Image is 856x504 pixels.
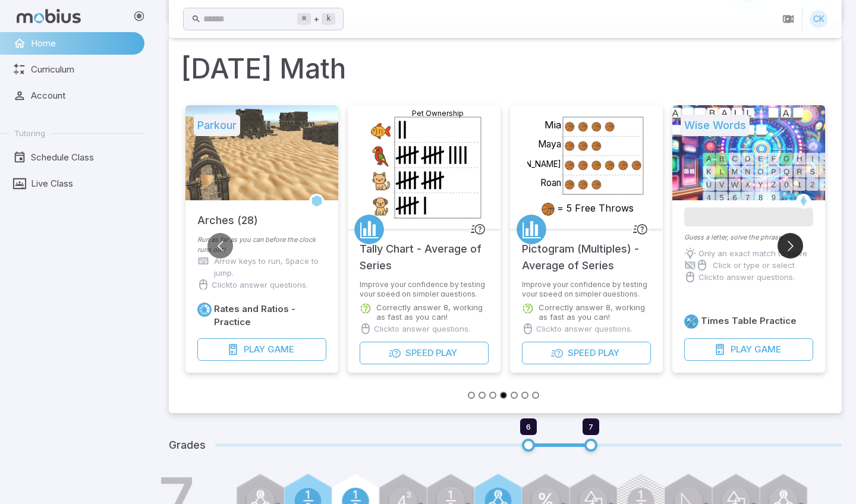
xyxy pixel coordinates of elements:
p: Improve your confidence by testing your speed on simpler questions. [360,280,489,297]
button: PlayGame [684,338,813,361]
h5: Arches (28) [197,200,258,229]
button: Go to slide 4 [500,392,507,399]
span: Speed [568,346,596,360]
span: Account [31,89,136,102]
h6: Times Table Practice [701,314,797,327]
span: Curriculum [31,63,136,76]
p: Improve your confidence by testing your speed on simpler questions. [522,280,651,297]
button: Go to slide 3 [489,392,496,399]
p: Click to answer questions. [212,279,308,291]
span: Live Class [31,177,136,190]
button: Go to slide 7 [532,392,539,399]
p: Click to answer questions. [698,271,795,283]
p: Correctly answer 8, working as fast as you can! [376,303,489,322]
span: Play [731,343,752,356]
button: Go to next slide [778,233,803,259]
span: Speed [405,346,433,360]
div: CK [810,10,827,28]
span: Game [754,343,781,356]
h5: Wise Words [681,115,750,136]
text: [PERSON_NAME] [496,159,561,168]
p: Correctly answer 8, working as fast as you can! [539,303,651,322]
span: Home [31,37,136,50]
h5: Pictogram (Multiples) - Average of Series [522,229,651,274]
text: Maya [538,138,561,150]
button: Go to previous slide [207,233,233,259]
span: 7 [588,422,593,431]
p: Click or type or select [713,259,795,271]
kbd: ⌘ [297,13,311,25]
button: PlayGame [197,338,326,361]
button: Go to slide 6 [521,392,528,399]
button: Go to slide 2 [479,392,486,399]
h5: Parkour [194,115,240,136]
h5: Tally Chart - Average of Series [360,229,489,274]
p: Click to answer questions. [536,323,632,335]
p: Run as far as you can before the clock runs out! [197,235,326,255]
button: SpeedPlay [522,342,651,364]
span: Tutoring [14,128,45,138]
p: Arrow keys to run, Space to jump. [214,255,326,279]
span: Play [436,346,457,360]
h1: [DATE] Math [181,48,830,89]
kbd: k [322,13,335,25]
div: + [297,12,335,26]
span: Play [598,346,619,360]
a: Rates/Ratios [197,303,212,317]
a: Data/Graphing [517,215,546,244]
text: Pet Ownership [412,108,464,117]
span: 6 [526,422,531,431]
text: Mia [545,118,561,130]
p: Only an exact match to solve [698,247,807,259]
h5: Grades [169,437,206,453]
span: Play [244,343,265,356]
h6: Rates and Ratios - Practice [214,303,326,329]
button: SpeedPlay [360,342,489,364]
text: = 5 Free Throws [557,202,634,214]
a: Multiply/Divide [684,314,698,329]
text: Roan [540,177,561,188]
p: Guess a letter, solve the phrase [684,232,813,242]
span: Game [267,343,294,356]
button: Join in Zoom Client [777,8,800,30]
a: Data/Graphing [354,215,384,244]
button: Go to slide 5 [511,392,518,399]
button: Go to slide 1 [468,392,475,399]
p: Click to answer questions. [374,323,470,335]
span: Schedule Class [31,151,136,164]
